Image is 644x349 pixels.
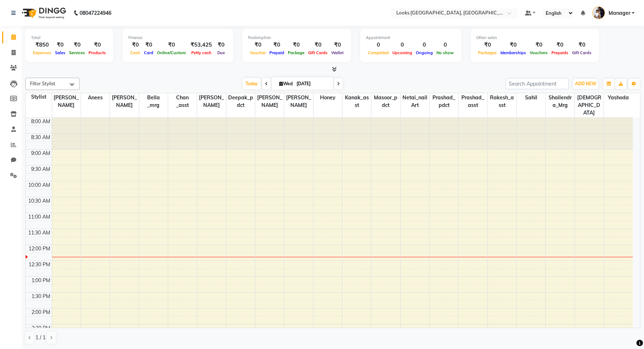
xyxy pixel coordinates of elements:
span: [PERSON_NAME] [110,93,138,110]
span: Voucher [248,50,268,55]
div: 0 [391,41,414,49]
div: ₹0 [248,41,268,49]
div: 8:30 AM [30,134,52,141]
span: Wallet [329,50,345,55]
div: ₹0 [528,41,550,49]
span: Prepaids [550,50,570,55]
span: [PERSON_NAME] [52,93,81,110]
div: 11:30 AM [27,229,52,237]
div: Finance [128,35,227,41]
div: 11:00 AM [27,213,52,221]
div: ₹0 [570,41,593,49]
span: [DEMOGRAPHIC_DATA] [575,93,604,117]
div: Appointment [366,35,456,41]
div: 8:00 AM [30,118,52,125]
div: 2:00 PM [30,309,52,316]
div: ₹0 [476,41,499,49]
span: Filter Stylist [30,81,55,86]
span: Services [67,50,87,55]
div: Stylist [26,93,52,101]
div: 0 [366,41,391,49]
span: Upcoming [391,50,414,55]
span: Today [243,78,261,89]
span: Products [87,50,108,55]
div: ₹0 [268,41,286,49]
span: Gift Cards [306,50,329,55]
span: ADD NEW [575,81,596,86]
span: Vouchers [528,50,550,55]
span: Expenses [31,50,53,55]
span: Package [286,50,306,55]
span: Kanak_asst [342,93,371,110]
div: 2:30 PM [30,324,52,332]
span: Memberships [499,50,528,55]
button: ADD NEW [573,79,598,89]
span: [PERSON_NAME] [284,93,313,110]
span: Prashad_pdct [430,93,458,110]
span: Online/Custom [155,50,188,55]
div: ₹0 [128,41,142,49]
span: Chan _asst [168,93,197,110]
div: 9:00 AM [30,150,52,157]
span: Prepaid [268,50,286,55]
div: 9:30 AM [30,165,52,173]
span: Manager [609,9,630,17]
div: ₹0 [499,41,528,49]
div: ₹0 [215,41,227,49]
span: Honey [314,93,342,102]
span: Wed [277,81,294,86]
span: Bella _mrg [139,93,168,110]
span: Cash [128,50,142,55]
span: Rakesh_asst [488,93,516,110]
div: 10:00 AM [27,181,52,189]
div: Other sales [476,35,593,41]
span: Gift Cards [570,50,593,55]
span: Shailendra_Mrg [546,93,574,110]
span: [PERSON_NAME] [197,93,226,110]
div: ₹850 [31,41,53,49]
b: 08047224946 [80,3,111,23]
div: Total [31,35,108,41]
span: Due [216,50,227,55]
div: ₹0 [550,41,570,49]
span: Deepak_pdct [226,93,255,110]
span: No show [435,50,456,55]
div: ₹0 [53,41,67,49]
div: ₹0 [286,41,306,49]
div: 0 [414,41,435,49]
span: Completed [366,50,391,55]
div: ₹0 [329,41,345,49]
span: Masoor_pdct [371,93,400,110]
span: Packages [476,50,499,55]
span: Sahil [517,93,545,102]
input: Search Appointment [506,78,569,89]
span: Petty cash [189,50,213,55]
div: 10:30 AM [27,197,52,205]
span: Sales [53,50,67,55]
span: Card [142,50,155,55]
img: logo [18,3,68,23]
span: Ongoing [414,50,435,55]
span: 1 / 1 [35,334,46,341]
div: 12:00 PM [27,245,52,253]
span: Prashad_asst [459,93,487,110]
div: 1:00 PM [30,277,52,284]
img: Manager [592,7,605,19]
div: ₹0 [142,41,155,49]
span: Anees [81,93,110,102]
div: ₹0 [306,41,329,49]
div: 0 [435,41,456,49]
span: Netai_nail art [401,93,429,110]
div: 1:30 PM [30,293,52,300]
span: Yashoda [604,93,633,102]
div: Redemption [248,35,345,41]
div: ₹0 [67,41,87,49]
div: ₹0 [155,41,188,49]
input: 2025-09-03 [294,78,330,89]
div: ₹0 [87,41,108,49]
span: [PERSON_NAME] [255,93,284,110]
div: ₹53,425 [188,41,215,49]
div: 12:30 PM [27,261,52,268]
